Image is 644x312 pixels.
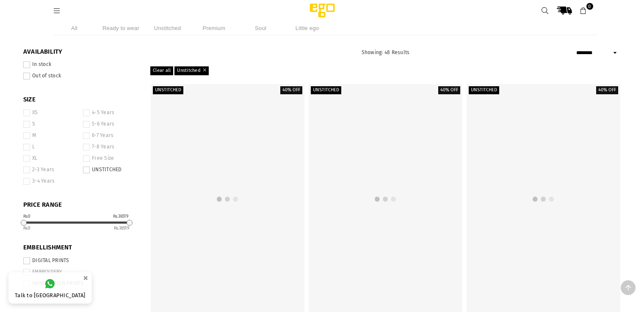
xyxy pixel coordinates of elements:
[469,86,499,94] label: Unstitched
[23,244,138,252] span: EMBELLISHMENT
[150,66,173,75] a: Clear all
[83,121,138,128] label: 5-6 Years
[23,132,78,139] label: M
[23,61,138,68] label: In stock
[193,21,235,35] li: Premium
[586,3,593,10] span: 0
[286,21,329,35] li: Little ego
[23,269,138,276] label: EMBROIDERY
[23,73,138,79] label: Out of stock
[23,178,78,185] label: 3-4 Years
[311,86,341,94] label: Unstitched
[538,3,553,18] a: Search
[576,3,591,18] a: 0
[8,272,92,304] a: Talk to [GEOGRAPHIC_DATA]
[83,109,138,116] label: 4-5 Years
[174,66,209,75] a: Unstitched
[146,21,189,35] li: Unstitched
[153,86,183,94] label: Unstitched
[596,86,618,94] label: 40% off
[438,86,460,94] label: 40% off
[23,226,31,231] ins: 0
[83,132,138,139] label: 6-7 Years
[23,96,138,104] span: SIZE
[83,167,138,173] label: UNSTITCHED
[286,2,358,19] img: Ego
[362,49,410,55] span: Showing: 48 Results
[280,86,302,94] label: 40% off
[23,109,78,116] label: XS
[114,226,129,231] ins: 36519
[23,167,78,173] label: 2-3 Years
[23,155,78,162] label: XL
[100,21,142,35] li: Ready to wear
[80,271,91,285] button: ×
[23,257,138,264] label: DIGITAL PRINTS
[23,214,31,219] div: ₨0
[23,121,78,128] label: S
[50,7,65,14] a: Menu
[113,214,128,219] div: ₨36519
[83,144,138,151] label: 7-8 Years
[23,48,138,56] span: Availability
[83,155,138,162] label: Free Size
[23,201,138,209] span: PRICE RANGE
[240,21,282,35] li: Soul
[23,144,78,151] label: L
[53,21,96,35] li: All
